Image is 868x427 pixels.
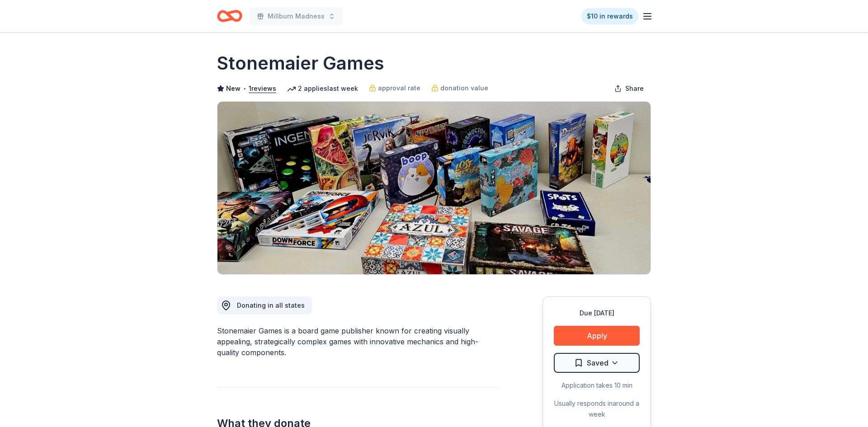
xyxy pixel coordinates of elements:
[581,8,638,24] a: $10 in rewards
[217,5,242,27] a: Home
[431,83,488,94] a: donation value
[607,80,651,98] button: Share
[554,326,640,346] button: Apply
[378,83,420,94] span: approval rate
[250,7,343,25] button: Millburn Madness
[217,325,499,358] div: Stonemaier Games is a board game publisher known for creating visually appealing, strategically c...
[217,51,384,76] h1: Stonemaier Games
[554,398,640,420] div: Usually responds in around a week
[237,301,305,309] span: Donating in all states
[226,83,241,94] span: New
[287,83,358,94] div: 2 applies last week
[625,83,644,94] span: Share
[369,83,420,94] a: approval rate
[217,102,651,274] img: Image for Stonemaier Games
[243,85,246,92] span: •
[440,83,488,94] span: donation value
[249,83,276,94] button: 1reviews
[587,357,609,369] span: Saved
[554,308,640,319] div: Due [DATE]
[268,11,325,22] span: Millburn Madness
[554,353,640,373] button: Saved
[554,380,640,391] div: Application takes 10 min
